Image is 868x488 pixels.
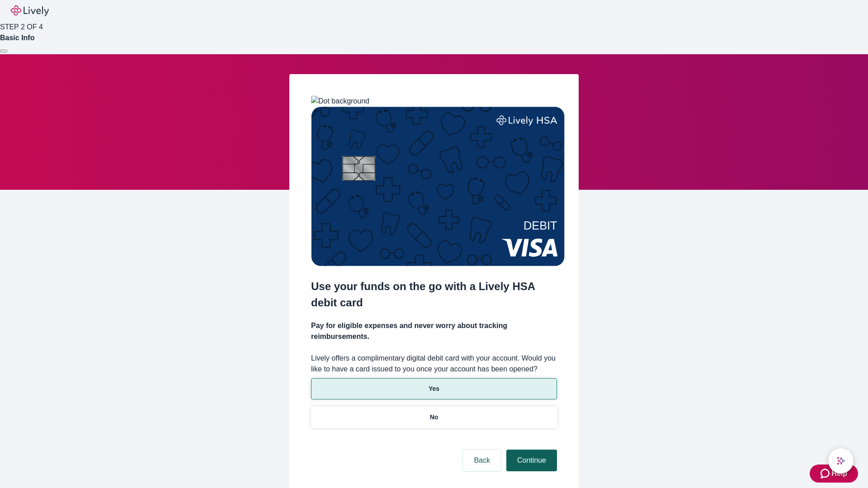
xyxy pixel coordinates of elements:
span: Help [831,468,847,479]
img: Lively [11,5,49,16]
img: Dot background [311,96,369,107]
button: Continue [506,450,557,471]
p: Yes [429,384,439,394]
svg: Lively AI Assistant [836,456,845,465]
p: No [430,413,439,422]
h4: Pay for eligible expenses and never worry about tracking reimbursements. [311,320,557,342]
svg: Zendesk support icon [821,468,831,479]
button: Yes [311,378,557,399]
img: Debit card [311,107,565,266]
h2: Use your funds on the go with a Lively HSA debit card [311,278,557,311]
label: Lively offers a complimentary digital debit card with your account. Would you like to have a card... [311,353,557,375]
button: Zendesk support iconHelp [810,465,858,483]
button: Back [463,450,501,471]
button: chat [828,448,854,474]
button: No [311,407,557,428]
